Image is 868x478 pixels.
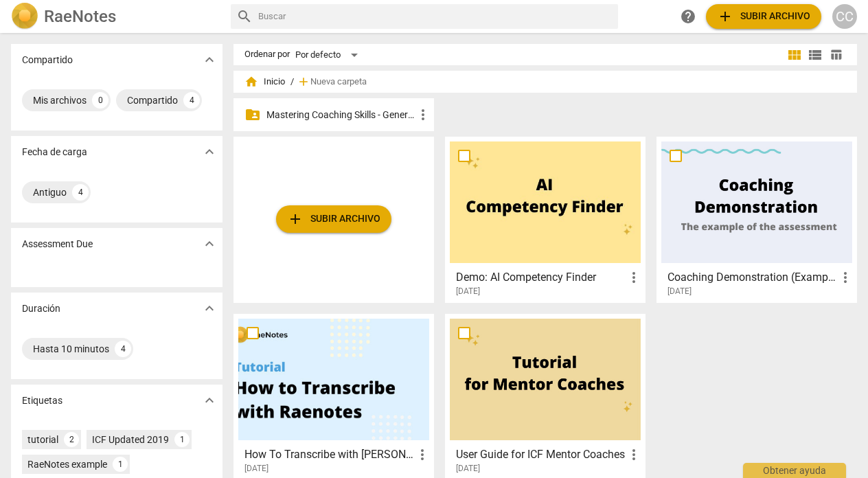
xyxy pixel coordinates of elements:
[706,4,821,29] button: Subir
[456,463,480,475] span: [DATE]
[830,48,843,61] span: table_chart
[44,7,116,26] h2: RaeNotes
[11,3,220,30] a: LogoRaeNotes
[199,141,220,162] button: Mostrar más
[33,342,109,356] div: Hasta 10 minutos
[72,184,89,201] div: 4
[33,93,87,107] div: Mis archivos
[743,463,846,478] div: Obtener ayuda
[244,75,258,89] span: home
[297,75,310,89] span: add
[236,8,253,25] span: search
[287,211,380,227] span: Subir archivo
[258,5,613,27] input: Buscar
[64,432,79,447] div: 2
[201,144,218,160] span: expand_more
[22,394,62,408] p: Etiquetas
[290,77,294,87] span: /
[450,319,641,474] a: User Guide for ICF Mentor Coaches[DATE]
[837,269,854,286] span: more_vert
[201,236,218,252] span: expand_more
[832,4,857,29] button: CC
[183,92,200,109] div: 4
[276,205,391,233] button: Subir
[22,145,87,159] p: Fecha de carga
[676,4,700,29] a: Obtener ayuda
[22,237,93,251] p: Assessment Due
[661,141,852,297] a: Coaching Demonstration (Example)[DATE]
[414,446,431,463] span: more_vert
[238,319,429,474] a: How To Transcribe with [PERSON_NAME][DATE]
[244,106,261,123] span: folder_shared
[415,106,431,123] span: more_vert
[456,286,480,297] span: [DATE]
[266,108,415,122] p: Mastering Coaching Skills - Generación 31
[27,457,107,471] div: RaeNotes example
[199,298,220,319] button: Mostrar más
[680,8,696,25] span: help
[287,211,304,227] span: add
[244,75,285,89] span: Inicio
[450,141,641,297] a: Demo: AI Competency Finder[DATE]
[201,52,218,68] span: expand_more
[127,93,178,107] div: Compartido
[667,269,837,286] h3: Coaching Demonstration (Example)
[807,47,823,63] span: view_list
[717,8,810,25] span: Subir archivo
[786,47,803,63] span: view_module
[33,185,67,199] div: Antiguo
[199,390,220,411] button: Mostrar más
[784,45,805,65] button: Cuadrícula
[244,463,269,475] span: [DATE]
[717,8,733,25] span: add
[201,300,218,317] span: expand_more
[199,234,220,254] button: Mostrar más
[201,392,218,409] span: expand_more
[456,446,626,463] h3: User Guide for ICF Mentor Coaches
[22,53,73,67] p: Compartido
[27,433,58,446] div: tutorial
[667,286,692,297] span: [DATE]
[626,269,642,286] span: more_vert
[310,77,367,87] span: Nueva carpeta
[825,45,846,65] button: Tabla
[22,301,60,316] p: Duración
[456,269,626,286] h3: Demo: AI Competency Finder
[11,3,38,30] img: Logo
[244,446,414,463] h3: How To Transcribe with RaeNotes
[295,44,363,66] div: Por defecto
[113,457,128,472] div: 1
[244,49,290,60] div: Ordenar por
[199,49,220,70] button: Mostrar más
[115,341,131,357] div: 4
[805,45,825,65] button: Lista
[92,92,108,109] div: 0
[626,446,642,463] span: more_vert
[92,433,169,446] div: ICF Updated 2019
[174,432,190,447] div: 1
